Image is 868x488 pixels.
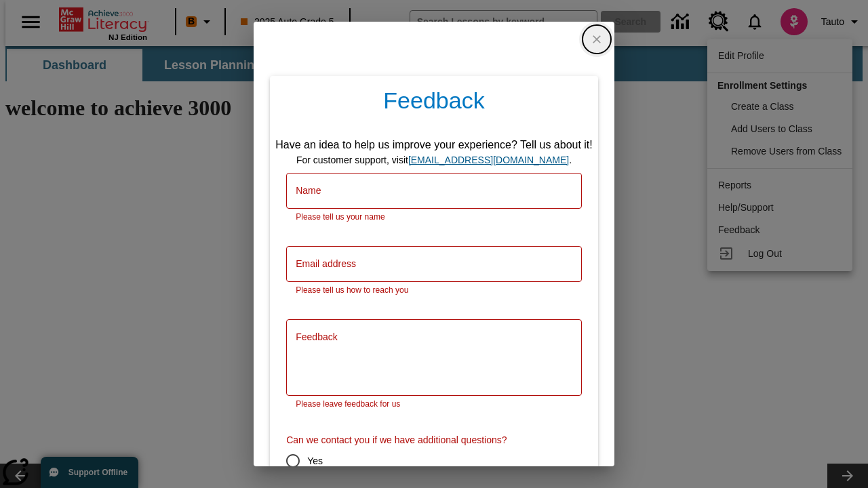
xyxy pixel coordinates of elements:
[270,76,598,131] h4: Feedback
[408,155,569,165] a: support, will open in new browser tab
[307,454,323,468] span: Yes
[296,398,572,411] p: Please leave feedback for us
[296,284,572,298] p: Please tell us how to reach you
[579,22,614,57] button: close
[275,137,593,153] div: Have an idea to help us improve your experience? Tell us about it!
[275,153,593,167] div: For customer support, visit .
[296,211,572,224] p: Please tell us your name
